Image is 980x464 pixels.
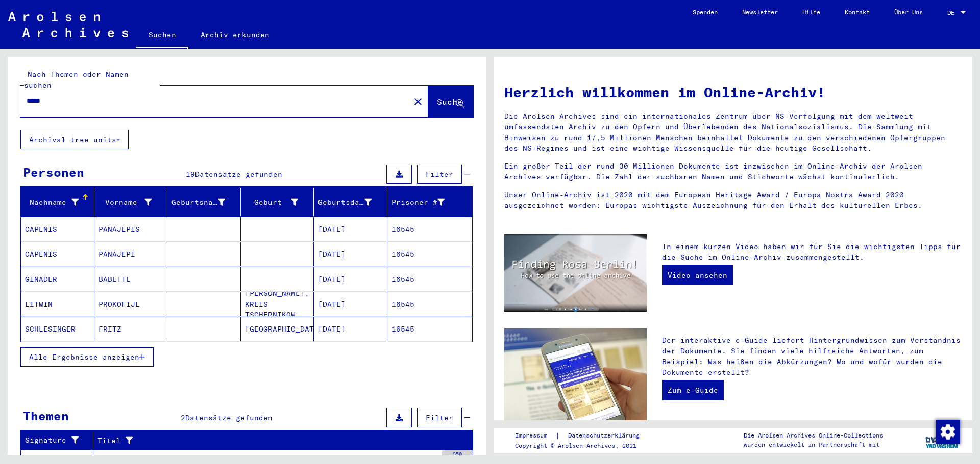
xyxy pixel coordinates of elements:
div: Themen [23,406,69,425]
div: Geburtsname [171,194,240,210]
div: Nachname [25,194,94,210]
p: Die Arolsen Archives Online-Collections [744,431,883,440]
div: Signature [25,432,93,449]
div: Personen [23,163,84,181]
p: Copyright © Arolsen Archives, 2021 [515,441,652,450]
mat-cell: [PERSON_NAME], KREIS TSCHERNIKOW [241,292,314,316]
p: In einem kurzen Video haben wir für Sie die wichtigsten Tipps für die Suche im Online-Archiv zusa... [662,241,962,263]
p: Unser Online-Archiv ist 2020 mit dem European Heritage Award / Europa Nostra Award 2020 ausgezeic... [504,189,962,211]
mat-header-cell: Geburtsname [167,188,241,216]
a: Suchen [136,22,188,49]
div: Geburtsdatum [318,197,372,208]
mat-header-cell: Geburtsdatum [314,188,387,216]
div: Nachname [25,197,79,208]
img: video.jpg [504,234,647,312]
mat-cell: [DATE] [314,317,387,341]
mat-cell: [DATE] [314,242,387,266]
div: Zustimmung ändern [935,419,960,444]
a: Impressum [515,430,555,441]
mat-cell: [DATE] [314,217,387,241]
mat-cell: CAPENIS [21,217,94,241]
mat-icon: close [412,96,424,108]
div: Vorname [99,197,152,208]
p: wurden entwickelt in Partnerschaft mit [744,440,883,449]
button: Alle Ergebnisse anzeigen [20,347,154,367]
div: Prisoner # [391,197,445,208]
div: Geburt‏ [245,194,314,210]
div: Geburt‏ [245,197,299,208]
mat-header-cell: Prisoner # [387,188,473,216]
h1: Herzlich willkommen im Online-Archiv! [504,81,962,103]
button: Archival tree units [20,130,129,149]
mat-cell: 16545 [387,292,473,316]
mat-label: Nach Themen oder Namen suchen [24,70,129,90]
span: Datensätze gefunden [185,413,273,422]
span: Filter [426,170,453,179]
p: Die Arolsen Archives sind ein internationales Zentrum über NS-Verfolgung mit dem weltweit umfasse... [504,111,962,154]
mat-cell: [DATE] [314,267,387,291]
img: yv_logo.png [923,427,962,453]
mat-cell: 16545 [387,242,473,266]
a: Datenschutzerklärung [560,430,652,441]
mat-header-cell: Geburt‏ [241,188,314,216]
mat-cell: PANAJEPIS [94,217,168,241]
span: Suche [437,97,462,107]
span: 2 [181,413,185,422]
mat-cell: [DATE] [314,292,387,316]
button: Filter [417,408,462,427]
mat-cell: LITWIN [21,292,94,316]
div: Signature [25,435,80,446]
div: Prisoner # [391,194,460,210]
mat-cell: SCHLESINGER [21,317,94,341]
span: Filter [426,413,453,422]
span: Datensätze gefunden [195,170,282,179]
button: Filter [417,165,462,184]
mat-header-cell: Nachname [21,188,94,216]
mat-header-cell: Vorname [94,188,168,216]
div: Geburtsname [171,197,225,208]
div: Titel [97,432,460,449]
mat-cell: PANAJEPI [94,242,168,266]
mat-cell: BABETTE [94,267,168,291]
div: Titel [97,435,448,446]
span: 19 [186,170,195,179]
a: Zum e-Guide [662,380,724,400]
div: Vorname [99,194,167,210]
mat-cell: 16545 [387,267,473,291]
mat-cell: CAPENIS [21,242,94,266]
p: Der interaktive e-Guide liefert Hintergrundwissen zum Verständnis der Dokumente. Sie finden viele... [662,335,962,378]
div: | [515,430,652,441]
mat-cell: GINADER [21,267,94,291]
img: Zustimmung ändern [936,420,960,444]
mat-cell: FRITZ [94,317,168,341]
mat-cell: 16545 [387,317,473,341]
mat-cell: PROKOFIJL [94,292,168,316]
img: Arolsen_neg.svg [8,12,128,37]
div: Geburtsdatum [318,194,387,210]
img: eguide.jpg [504,328,647,423]
a: Video ansehen [662,265,733,285]
mat-cell: 16545 [387,217,473,241]
p: Ein großer Teil der rund 30 Millionen Dokumente ist inzwischen im Online-Archiv der Arolsen Archi... [504,161,962,182]
div: 350 [442,450,473,460]
button: Suche [428,86,473,117]
a: Archiv erkunden [188,22,282,47]
span: Alle Ergebnisse anzeigen [29,352,139,362]
span: DE [947,9,959,16]
button: Clear [408,91,428,112]
mat-cell: [GEOGRAPHIC_DATA] [241,317,314,341]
